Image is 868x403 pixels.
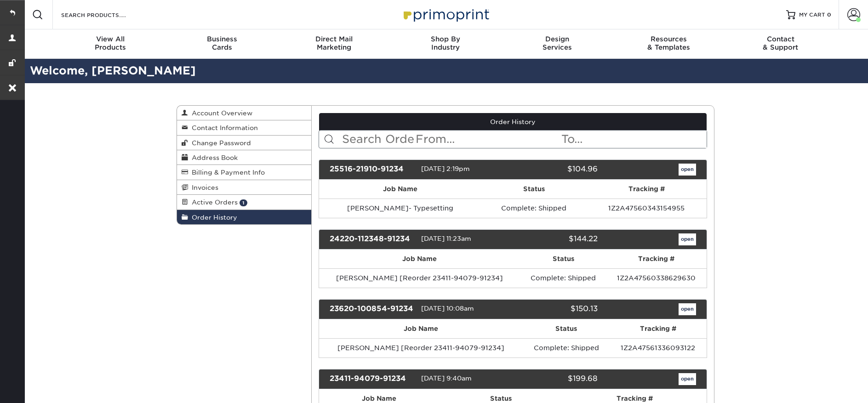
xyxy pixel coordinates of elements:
a: Invoices [177,180,311,195]
a: DesignServices [501,29,613,59]
span: [DATE] 9:40am [421,375,472,382]
span: [DATE] 10:08am [421,305,474,312]
span: Contact [725,35,836,43]
span: [DATE] 11:23am [421,235,471,242]
input: Search Orders... [341,131,415,148]
span: MY CART [799,11,825,19]
span: Change Password [188,139,251,147]
a: open [679,373,696,385]
div: $199.68 [506,373,604,385]
a: Direct MailMarketing [278,29,390,59]
input: To... [560,131,707,148]
span: [DATE] 2:19pm [421,165,470,172]
img: Primoprint [400,5,491,24]
span: Contact Information [188,124,258,131]
div: 23620-100854-91234 [323,303,421,315]
span: 1 [240,199,247,206]
div: $104.96 [506,164,604,176]
a: Change Password [177,136,311,150]
a: Order History [177,210,311,224]
th: Job Name [319,180,481,199]
a: open [679,303,696,315]
input: From... [415,131,561,148]
a: Contact& Support [725,29,836,59]
span: View All [55,35,166,43]
div: Cards [166,35,278,51]
span: Direct Mail [278,35,390,43]
div: Products [55,35,166,51]
div: Services [501,35,613,51]
td: Complete: Shipped [481,199,586,218]
div: Industry [390,35,502,51]
div: & Templates [613,35,725,51]
th: Status [520,250,606,268]
div: $144.22 [506,233,604,245]
div: $150.13 [506,303,604,315]
a: Resources& Templates [613,29,725,59]
h2: Welcome, [PERSON_NAME] [23,62,868,79]
th: Status [481,180,586,199]
td: [PERSON_NAME] [Reorder 23411-94079-91234] [319,338,523,358]
td: 1Z2A47560338629630 [606,268,707,288]
span: Order History [188,214,237,221]
a: BusinessCards [166,29,278,59]
td: Complete: Shipped [520,268,606,288]
a: Billing & Payment Info [177,165,311,180]
th: Tracking # [606,250,707,268]
div: Marketing [278,35,390,51]
a: Address Book [177,150,311,165]
th: Tracking # [610,319,707,338]
input: SEARCH PRODUCTS..... [60,9,150,20]
div: 25516-21910-91234 [323,164,421,176]
td: Complete: Shipped [523,338,610,358]
th: Status [523,319,610,338]
span: Account Overview [188,109,252,117]
div: 24220-112348-91234 [323,233,421,245]
span: Resources [613,35,725,43]
span: Billing & Payment Info [188,169,265,176]
span: Business [166,35,278,43]
a: Order History [319,113,707,131]
a: Active Orders 1 [177,195,311,210]
td: [PERSON_NAME]- Typesetting [319,199,481,218]
a: open [679,233,696,245]
span: Address Book [188,154,238,161]
a: View AllProducts [55,29,166,59]
a: Shop ByIndustry [390,29,502,59]
span: Shop By [390,35,502,43]
th: Tracking # [586,180,707,199]
span: 0 [827,11,831,18]
span: Design [501,35,613,43]
th: Job Name [319,319,523,338]
a: open [679,164,696,176]
th: Job Name [319,250,521,268]
td: 1Z2A47560343154955 [586,199,707,218]
a: Account Overview [177,106,311,120]
div: & Support [725,35,836,51]
span: Active Orders [188,199,238,206]
span: Invoices [188,184,218,191]
td: [PERSON_NAME] [Reorder 23411-94079-91234] [319,268,521,288]
a: Contact Information [177,120,311,135]
div: 23411-94079-91234 [323,373,421,385]
td: 1Z2A47561336093122 [610,338,707,358]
